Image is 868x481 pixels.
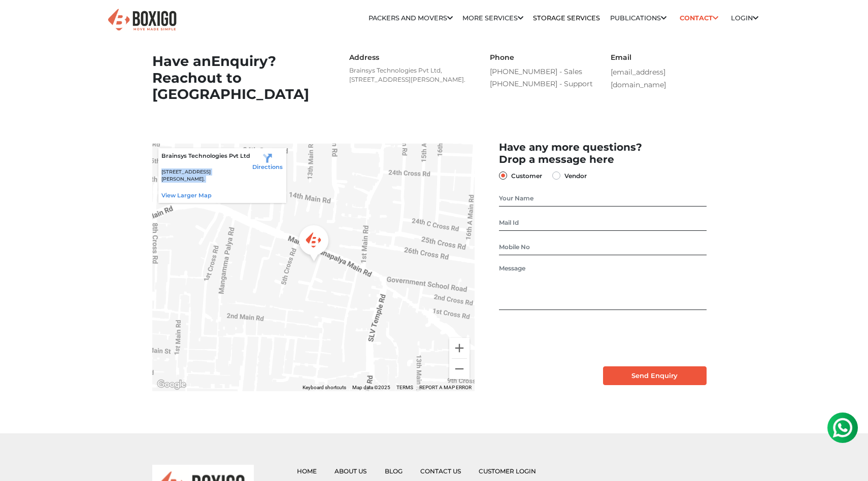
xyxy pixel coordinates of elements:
div: Boxigo [294,222,333,267]
h6: Address [349,53,471,62]
a: Terms (opens in new tab) [396,385,413,390]
a: Contact Us [420,467,461,475]
a: Report a map error [419,385,472,390]
a: [PHONE_NUMBER] - Sales [490,66,595,78]
input: Your Name [499,190,707,207]
h6: Phone [490,53,595,62]
h6: Email [611,53,716,62]
img: Google [155,378,188,391]
img: Boxigo [107,8,178,32]
a: Open this area in Google Maps (opens a new window) [155,378,188,391]
a: Blog [385,467,403,475]
input: Mobile No [499,239,707,255]
p: Brainsys Technologies Pvt Ltd [161,152,252,160]
button: Keyboard shortcuts [303,384,346,391]
a: Packers and Movers [369,14,453,22]
p: Brainsys Technologies Pvt Ltd, [STREET_ADDRESS][PERSON_NAME]. [349,66,471,84]
button: Zoom in [449,338,470,358]
h2: Have any more questions? Drop a message here [499,141,707,165]
a: About Us [335,467,366,475]
label: Vendor [564,169,587,182]
a: Publications [610,14,666,22]
a: [EMAIL_ADDRESS][DOMAIN_NAME] [611,67,666,89]
a: Storage Services [533,14,600,22]
span: Enquiry? [211,53,276,70]
a: Login [731,14,758,22]
img: whatsapp-icon.svg [10,10,30,30]
iframe: reCAPTCHA [499,318,653,358]
input: Mail Id [499,215,707,231]
label: Customer [511,169,542,182]
button: Zoom out [449,359,470,379]
span: Reach [152,70,197,86]
p: [STREET_ADDRESS][PERSON_NAME]. [161,168,252,183]
a: View larger map [161,192,212,199]
a: [PHONE_NUMBER] - Support [490,78,595,90]
a: Home [297,467,317,475]
h1: Have an out to [GEOGRAPHIC_DATA] [152,53,330,103]
a: Directions [252,152,283,170]
input: Send Enquiry [603,366,707,386]
a: Contact [676,10,721,26]
a: More services [462,14,523,22]
span: Map data ©2025 [352,385,390,390]
a: Customer Login [479,467,536,475]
